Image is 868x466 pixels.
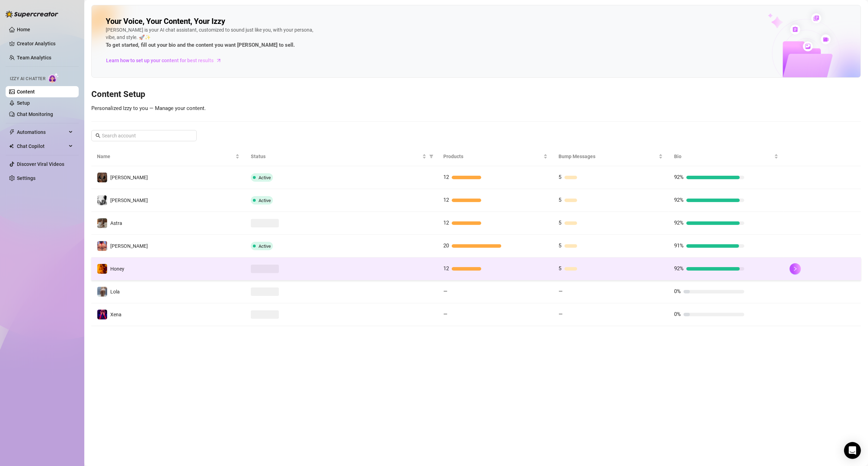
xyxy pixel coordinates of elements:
img: Lola [97,287,107,297]
span: 5 [559,197,562,203]
span: 5 [559,174,562,180]
a: Discover Viral Videos [17,161,64,167]
span: 92% [674,197,684,203]
span: Xena [110,312,122,317]
span: 5 [559,242,562,249]
span: thunderbolt [9,129,15,135]
span: 92% [674,220,684,226]
span: 5 [559,265,562,272]
input: Search account [102,132,187,140]
span: Active [259,198,271,203]
span: Personalized Izzy to you — Manage your content. [91,105,206,111]
span: Status [251,153,421,160]
span: — [559,311,563,317]
span: 5 [559,220,562,226]
span: filter [429,154,433,158]
span: Lola [110,289,120,295]
strong: To get started, fill out your bio and the content you want [PERSON_NAME] to sell. [106,42,295,48]
a: Creator Analytics [17,38,73,49]
img: ai-chatter-content-library-cLFOSyPT.png [752,6,861,77]
span: right [793,266,798,271]
div: Open Intercom Messenger [844,442,861,459]
span: 0% [674,311,681,317]
span: search [96,133,100,138]
img: Honey [97,264,107,274]
span: filter [428,151,435,162]
span: 12 [443,265,449,272]
span: 12 [443,197,449,203]
span: Astra [110,220,122,226]
span: Bump Messages [559,153,658,160]
span: — [559,288,563,295]
span: 92% [674,174,684,180]
img: Chat Copilot [9,144,14,149]
span: 92% [674,265,684,272]
th: Bump Messages [553,147,669,166]
th: Status [245,147,438,166]
span: Bio [674,153,773,160]
span: Name [97,153,234,160]
span: 20 [443,242,449,249]
span: 12 [443,220,449,226]
th: Bio [668,147,784,166]
img: Nina [97,173,107,182]
a: Setup [17,100,30,106]
h3: Content Setup [91,89,861,100]
span: [PERSON_NAME] [110,198,148,203]
a: Chat Monitoring [17,111,53,117]
a: Team Analytics [17,55,51,60]
span: [PERSON_NAME] [110,243,148,249]
span: Products [443,153,542,160]
span: Honey [110,266,124,272]
th: Products [438,147,553,166]
div: [PERSON_NAME] is your AI chat assistant, customized to sound just like you, with your persona, vi... [106,26,316,50]
img: Elsie [97,195,107,205]
img: Xena [97,310,107,319]
span: Active [259,244,271,249]
img: Stella [97,241,107,251]
span: 91% [674,242,684,249]
a: Content [17,89,35,95]
span: Learn how to set up your content for best results [106,57,214,64]
img: AI Chatter [48,73,59,83]
button: right [790,263,801,274]
th: Name [91,147,245,166]
span: 12 [443,174,449,180]
span: Chat Copilot [17,141,67,152]
span: Automations [17,127,67,138]
img: Astra [97,218,107,228]
span: Izzy AI Chatter [10,76,45,82]
span: — [443,288,448,295]
span: Active [259,175,271,180]
h2: Your Voice, Your Content, Your Izzy [106,17,225,26]
span: 0% [674,288,681,295]
span: arrow-right [215,57,222,64]
span: [PERSON_NAME] [110,175,148,180]
a: Settings [17,175,35,181]
a: Home [17,27,30,32]
a: Learn how to set up your content for best results [106,55,227,66]
img: logo-BBDzfeDw.svg [6,11,58,18]
span: — [443,311,448,317]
